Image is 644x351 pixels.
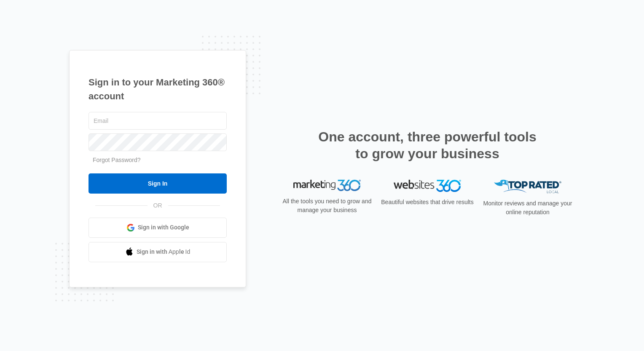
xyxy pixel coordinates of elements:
[494,180,561,194] img: Top Rated Local
[89,242,227,262] a: Sign in with Apple Id
[480,199,575,217] p: Monitor reviews and manage your online reputation
[137,247,191,256] span: Sign in with Apple Id
[148,201,168,210] span: OR
[293,180,361,191] img: Marketing 360
[89,75,227,103] h1: Sign in to your Marketing 360® account
[316,128,539,162] h2: One account, three powerful tools to grow your business
[93,157,141,163] a: Forgot Password?
[394,180,461,192] img: Websites 360
[89,173,227,194] input: Sign In
[280,197,374,215] p: All the tools you need to grow and manage your business
[89,218,227,238] a: Sign in with Google
[89,112,227,130] input: Email
[138,223,189,232] span: Sign in with Google
[380,198,475,207] p: Beautiful websites that drive results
